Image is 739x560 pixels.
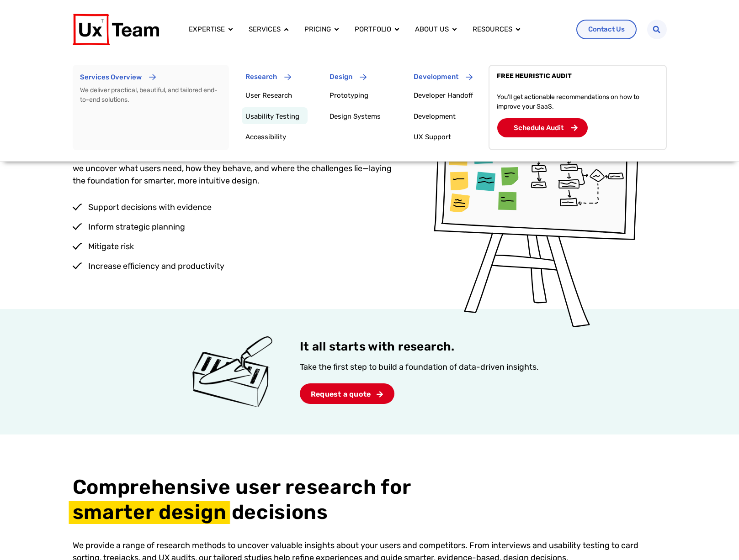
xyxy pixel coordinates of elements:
[414,91,473,99] a: Developer Handoff
[300,383,395,404] a: Request a quote
[86,241,134,253] span: Mitigate risk
[414,112,456,120] a: Development
[2,128,8,134] input: Subscribe to UX Team newsletter.
[576,20,637,39] a: Contact Us
[73,500,227,525] span: smarter design
[73,14,159,45] img: UX Team Logo
[473,24,512,35] a: Resources
[330,74,352,80] p: Design
[245,112,299,120] a: Usability Testing
[693,516,739,560] iframe: Chat Widget
[326,68,392,86] a: Design
[245,91,292,99] a: User Research
[647,20,667,39] div: Search
[355,24,391,35] a: Portfolio
[497,73,572,79] p: FREE HEURISTIC AUDIT
[80,72,142,83] p: Services Overview
[181,21,569,38] nav: Menu
[181,21,569,38] div: Menu Toggle
[180,0,212,8] span: Last Name
[80,85,222,105] p: We deliver practical, beautiful, and tailored end-to-end solutions.
[415,24,449,35] a: About us
[414,74,458,80] p: Development
[245,74,277,80] p: Research
[330,112,381,120] a: Design Systems
[245,133,286,141] a: Accessibility
[514,123,564,133] p: Schedule Audit
[489,65,666,151] a: FREE HEURISTIC AUDIT You’ll get actionable recommendations on how to improve your SaaS. Schedule ...
[73,65,229,151] a: Services Overview We deliver practical, beautiful, and tailored end-to-end solutions.
[86,260,224,272] span: Increase efficiency and productivity
[86,201,212,214] span: Support decisions with evidence
[300,361,597,373] p: Take the first step to build a foundation of data-driven insights.
[73,475,411,499] span: Comprehensive user research for
[242,68,308,86] a: Research
[189,24,225,35] a: Expertise
[304,24,331,35] a: Pricing
[588,26,625,33] span: Contact Us
[300,340,597,355] p: It all starts with research.
[232,500,328,524] span: decisions
[73,150,399,187] p: Every great project starts with solid user research. With a customized research plan, we uncover ...
[410,68,476,86] a: Development
[11,127,356,135] span: Subscribe to UX Team newsletter.
[311,391,371,398] span: Request a quote
[414,133,451,141] a: UX Support
[330,91,368,99] a: Prototyping
[497,92,658,111] p: You’ll get actionable recommendations on how to improve your SaaS.
[86,221,185,233] span: Inform strategic planning
[249,24,281,35] a: Services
